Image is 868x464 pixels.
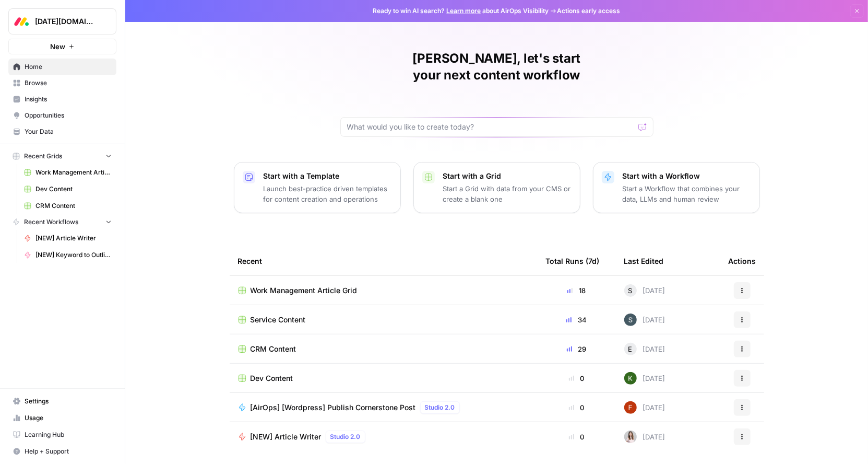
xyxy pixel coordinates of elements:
span: Work Management Article Grid [251,285,358,296]
div: Last Edited [624,247,664,275]
a: Learn more [447,7,481,15]
span: [DATE][DOMAIN_NAME] [35,16,98,27]
div: [DATE] [624,314,665,326]
div: [DATE] [624,401,665,414]
h1: [PERSON_NAME], let's start your next content workflow [340,50,653,84]
span: CRM Content [251,344,296,354]
a: Work Management Article Grid [238,285,529,296]
a: [NEW] Keyword to Outline [19,247,116,263]
a: Dev Content [238,373,529,384]
div: Recent [238,247,529,275]
span: Learning Hub [25,430,112,439]
img: Monday.com Logo [12,12,31,31]
span: Studio 2.0 [425,403,455,412]
a: [AirOps] [Wordpress] Publish Cornerstone PostStudio 2.0 [238,401,529,414]
span: New [50,41,65,52]
div: [DATE] [624,343,665,355]
button: Workspace: Monday.com [8,8,116,34]
a: Settings [8,393,116,410]
p: Start with a Workflow [623,171,751,181]
span: Home [25,62,112,72]
div: 18 [546,285,608,296]
input: What would you like to create today? [347,122,634,132]
button: New [8,39,116,54]
div: 29 [546,344,608,354]
div: [DATE] [624,372,665,385]
p: Start a Workflow that combines your data, LLMs and human review [623,183,751,204]
span: E [628,344,633,354]
span: Your Data [25,127,112,136]
p: Start a Grid with data from your CMS or create a blank one [443,183,572,204]
a: CRM Content [19,198,116,214]
span: Dev Content [35,184,112,194]
div: [DATE] [624,284,665,297]
a: Service Content [238,315,529,325]
a: [NEW] Article Writer [19,230,116,247]
p: Start with a Grid [443,171,572,181]
button: Help + Support [8,443,116,460]
span: Recent Grids [24,152,62,161]
img: 3fblmz8qdtm0xxpq5ssbqmftkbup [624,372,637,385]
a: Your Data [8,123,116,140]
div: 0 [546,432,608,442]
span: [NEW] Article Writer [35,234,112,243]
a: Insights [8,91,116,108]
a: Home [8,59,116,75]
button: Start with a TemplateLaunch best-practice driven templates for content creation and operations [234,162,401,213]
span: [AirOps] [Wordpress] Publish Cornerstone Post [251,402,416,413]
span: Insights [25,95,112,104]
a: Usage [8,410,116,426]
button: Recent Grids [8,148,116,164]
div: Total Runs (7d) [546,247,600,275]
span: Service Content [251,315,306,325]
span: CRM Content [35,201,112,211]
p: Start with a Template [264,171,392,181]
span: Help + Support [25,447,112,456]
span: Ready to win AI search? about AirOps Visibility [373,6,549,16]
a: Work Management Article Grid [19,164,116,181]
span: Dev Content [251,373,293,384]
span: S [628,285,633,296]
div: 0 [546,373,608,384]
span: Work Management Article Grid [35,168,112,177]
a: [NEW] Article WriterStudio 2.0 [238,431,529,443]
span: [NEW] Keyword to Outline [35,250,112,260]
span: Opportunities [25,111,112,120]
img: 7nhihnjpesijol0l01fvic7q4e5q [624,401,637,414]
span: [NEW] Article Writer [251,432,322,442]
a: Opportunities [8,107,116,124]
span: Settings [25,397,112,406]
a: Dev Content [19,181,116,198]
button: Start with a GridStart a Grid with data from your CMS or create a blank one [413,162,580,213]
button: Start with a WorkflowStart a Workflow that combines your data, LLMs and human review [593,162,760,213]
div: Actions [729,247,756,275]
span: Usage [25,413,112,423]
a: CRM Content [238,344,529,354]
div: 0 [546,402,608,413]
span: Studio 2.0 [330,432,361,442]
div: 34 [546,315,608,325]
a: Learning Hub [8,426,116,443]
span: Actions early access [557,6,621,16]
span: Browse [25,78,112,88]
span: Recent Workflows [24,217,78,227]
a: Browse [8,75,116,91]
img: 3ld32vtjqrx9t7tekjlny09hlcf5 [624,431,637,443]
button: Recent Workflows [8,214,116,230]
img: ygk961fcslvh5xk8o91lvmgczoho [624,314,637,326]
div: [DATE] [624,431,665,443]
p: Launch best-practice driven templates for content creation and operations [264,183,392,204]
